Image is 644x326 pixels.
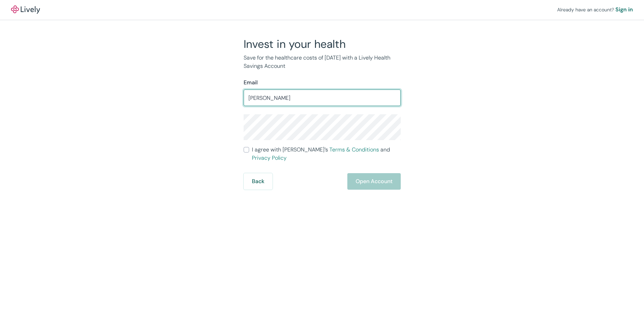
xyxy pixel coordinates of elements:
[244,54,401,70] p: Save for the healthcare costs of [DATE] with a Lively Health Savings Account
[329,146,379,153] a: Terms & Conditions
[244,173,273,190] button: Back
[615,6,633,14] a: Sign in
[252,154,287,161] a: Privacy Policy
[252,146,401,162] span: I agree with [PERSON_NAME]’s and
[11,6,40,14] a: LivelyLively
[11,6,40,14] img: Lively
[244,37,401,51] h2: Invest in your health
[557,6,633,14] div: Already have an account?
[244,78,258,87] label: Email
